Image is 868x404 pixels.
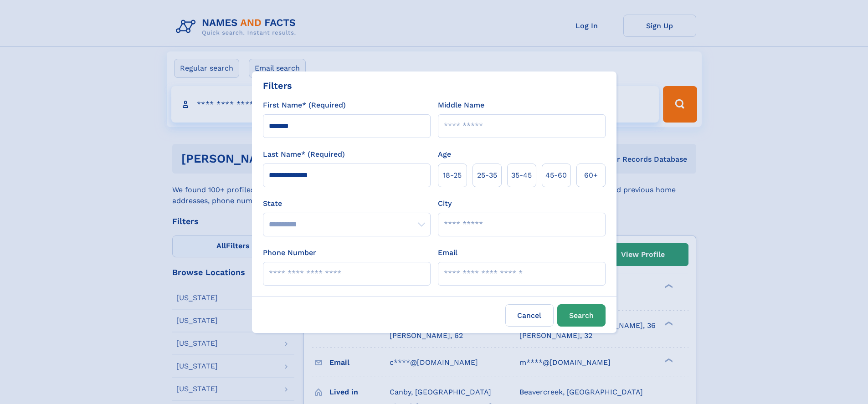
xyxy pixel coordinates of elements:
[263,79,292,92] div: Filters
[511,170,532,181] span: 35‑45
[545,170,567,181] span: 45‑60
[505,304,554,327] label: Cancel
[263,149,345,160] label: Last Name* (Required)
[438,149,451,160] label: Age
[443,170,462,181] span: 18‑25
[263,198,431,209] label: State
[438,198,452,209] label: City
[477,170,497,181] span: 25‑35
[557,304,606,327] button: Search
[584,170,598,181] span: 60+
[438,247,457,258] label: Email
[263,247,316,258] label: Phone Number
[263,100,346,111] label: First Name* (Required)
[438,100,484,111] label: Middle Name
